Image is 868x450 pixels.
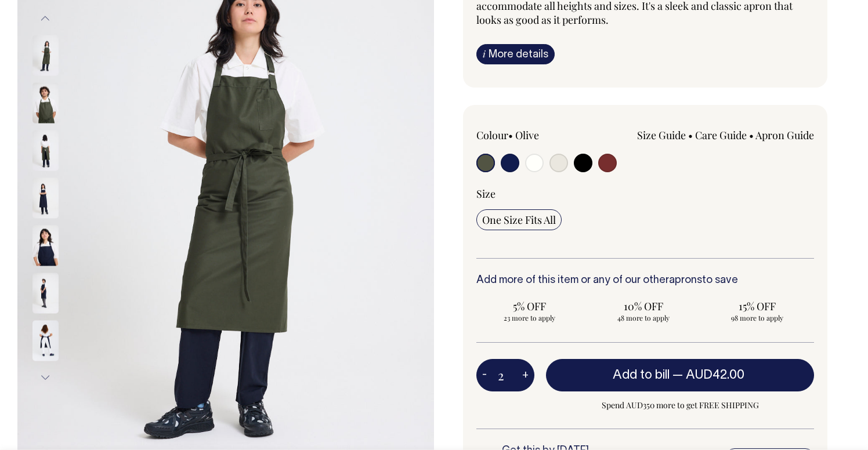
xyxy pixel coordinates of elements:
[482,313,577,322] span: 23 more to apply
[515,128,539,142] label: Olive
[37,365,54,391] button: Next
[482,213,556,227] span: One Size Fits All
[32,83,59,124] img: olive
[483,48,486,60] span: i
[476,296,583,326] input: 5% OFF 23 more to apply
[596,313,691,322] span: 48 more to apply
[32,226,59,266] img: dark-navy
[590,296,697,326] input: 10% OFF 48 more to apply
[516,364,534,387] button: +
[704,296,811,326] input: 15% OFF 98 more to apply
[613,369,670,381] span: Add to bill
[32,35,59,76] img: olive
[596,299,691,313] span: 10% OFF
[32,130,59,171] img: olive
[669,275,702,285] a: aprons
[37,6,54,32] button: Previous
[476,128,612,142] div: Colour
[546,398,814,412] span: Spend AUD350 more to get FREE SHIPPING
[672,369,747,381] span: —
[476,187,814,201] div: Size
[476,275,814,286] h6: Add more of this item or any of our other to save
[546,359,814,391] button: Add to bill —AUD42.00
[476,364,493,387] button: -
[32,321,59,361] img: dark-navy
[476,209,562,230] input: One Size Fits All
[710,299,805,313] span: 15% OFF
[755,128,814,142] a: Apron Guide
[637,128,686,142] a: Size Guide
[710,313,805,322] span: 98 more to apply
[32,178,59,219] img: dark-navy
[688,128,693,142] span: •
[749,128,754,142] span: •
[482,299,577,313] span: 5% OFF
[476,44,555,64] a: iMore details
[32,273,59,314] img: dark-navy
[695,128,747,142] a: Care Guide
[686,369,744,381] span: AUD42.00
[508,128,513,142] span: •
